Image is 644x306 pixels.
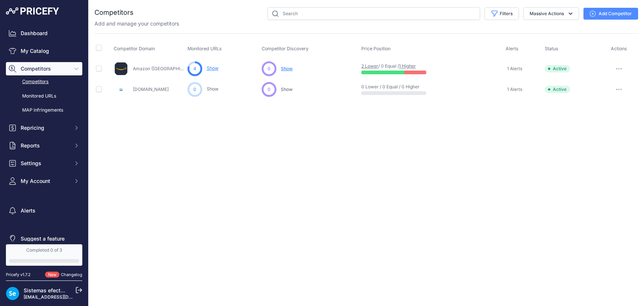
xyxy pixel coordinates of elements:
[24,287,73,293] a: Sistemas efectoLED
[583,8,638,20] button: Add Competitor
[6,90,82,103] a: Monitored URLs
[24,294,101,300] a: [EMAIL_ADDRESS][DOMAIN_NAME]
[21,177,69,185] span: My Account
[94,20,179,27] p: Add and manage your competitors
[6,121,82,135] button: Repricing
[21,142,69,149] span: Reports
[6,272,31,278] div: Pricefy v1.7.2
[507,66,522,72] span: 1 Alerts
[506,65,522,72] a: 1 Alerts
[485,7,519,20] button: Filters
[6,139,82,152] button: Reports
[545,65,570,72] span: Active
[6,75,82,88] a: Competitors
[6,232,82,245] a: Suggest a feature
[133,66,200,71] a: Amazon ([GEOGRAPHIC_DATA])
[6,7,59,15] img: Pricefy Logo
[262,46,309,51] span: Competitor Discovery
[6,27,82,40] a: Dashboard
[399,63,416,69] a: 1 Higher
[506,86,522,93] a: 1 Alerts
[133,86,169,92] a: [DOMAIN_NAME]
[361,46,390,51] span: Price Position
[361,63,409,69] p: / 0 Equal /
[6,157,82,170] button: Settings
[94,7,134,18] h2: Competitors
[6,44,82,58] a: My Catalog
[268,7,480,20] input: Search
[193,86,196,93] span: 0
[21,65,69,72] span: Competitors
[21,160,69,167] span: Settings
[523,7,579,20] button: Massive Actions
[45,272,59,278] span: New
[207,86,218,92] a: Show
[6,27,82,245] nav: Sidebar
[545,86,570,93] span: Active
[545,46,558,51] span: Status
[281,66,293,72] span: Show
[611,46,627,51] span: Actions
[6,244,82,266] a: Completed 0 of 3
[21,124,69,132] span: Repricing
[6,204,82,217] a: Alerts
[6,174,82,188] button: My Account
[506,46,519,51] span: Alerts
[281,86,293,92] span: Show
[361,63,378,69] a: 2 Lower
[9,247,79,253] div: Completed 0 of 3
[6,62,82,75] button: Competitors
[187,46,222,51] span: Monitored URLs
[193,65,196,72] span: 4
[114,46,155,51] span: Competitor Domain
[61,272,82,277] a: Changelog
[6,104,82,117] a: MAP infringements
[507,86,522,92] span: 1 Alerts
[268,65,271,72] span: 0
[268,86,271,93] span: 0
[207,65,218,71] a: Show
[361,84,409,90] p: 0 Lower / 0 Equal / 0 Higher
